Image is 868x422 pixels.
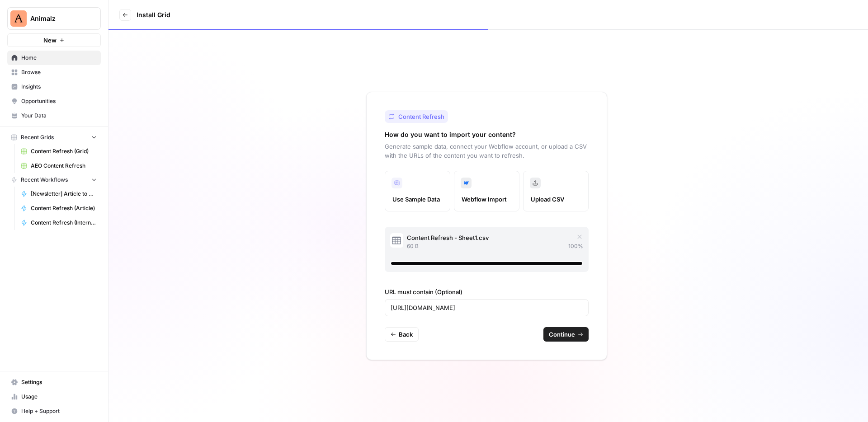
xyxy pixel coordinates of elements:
button: Workspace: Animalz [7,7,101,30]
span: Browse [21,68,97,76]
span: [Newsletter] Article to Newsletter ([PERSON_NAME]) [31,190,97,198]
a: Content Refresh (Article) [17,201,101,216]
span: Use Sample Data [392,195,443,204]
span: Help + Support [21,407,97,415]
span: Insights [21,83,97,91]
span: Home [21,54,97,62]
a: Browse [7,65,101,80]
h2: How do you want to import your content? [385,130,516,139]
button: Recent Grids [7,131,101,144]
a: Insights [7,80,101,94]
a: Opportunities [7,94,101,108]
input: e.g:/blog/ [391,303,583,312]
span: Upload CSV [531,195,581,204]
a: Content Refresh (Internal Links & Meta) [17,216,101,230]
a: AEO Content Refresh [17,159,101,173]
button: Recent Workflows [7,173,101,187]
span: 60 B [407,242,419,250]
span: Content Refresh (Grid) [31,147,97,155]
span: Animalz [30,14,85,23]
a: Your Data [7,108,101,123]
span: Recent Grids [21,133,54,141]
a: [Newsletter] Article to Newsletter ([PERSON_NAME]) [17,187,101,201]
button: Help + Support [7,404,101,418]
a: Content Refresh (Grid) [17,144,101,159]
span: Settings [21,378,97,386]
button: New [7,33,101,47]
button: Continue [543,327,589,342]
h3: Install Grid [137,10,170,19]
span: Your Data [21,112,97,120]
span: Opportunities [21,97,97,105]
button: Back [385,327,419,342]
span: Content Refresh (Article) [31,204,97,212]
span: AEO Content Refresh [31,162,97,170]
span: New [43,36,57,45]
span: Content Refresh (Internal Links & Meta) [31,219,97,227]
label: URL must contain (Optional) [385,287,589,296]
p: Generate sample data, connect your Webflow account, or upload a CSV with the URLs of the content ... [385,142,589,160]
a: Home [7,51,101,65]
span: Content Refresh [398,112,444,121]
span: Recent Workflows [21,176,68,184]
span: Continue [549,330,575,339]
a: Settings [7,375,101,389]
img: Animalz Logo [10,10,27,27]
span: Content Refresh - Sheet1.csv [407,233,489,242]
span: Webflow Import [462,195,512,204]
span: 100 % [568,242,583,250]
span: Usage [21,393,97,401]
a: Usage [7,389,101,404]
span: Back [399,330,413,339]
